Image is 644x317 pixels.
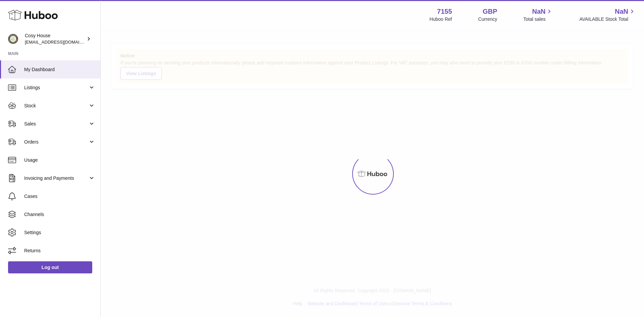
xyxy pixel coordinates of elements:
[24,157,95,163] span: Usage
[24,66,95,73] span: My Dashboard
[483,7,497,16] strong: GBP
[24,85,88,91] span: Listings
[523,16,553,22] span: Total sales
[437,7,452,16] strong: 7155
[24,193,95,200] span: Cases
[24,139,88,145] span: Orders
[25,33,85,45] div: Cosy House
[532,7,545,16] span: NaN
[523,7,553,22] a: NaN Total sales
[24,248,95,254] span: Returns
[24,211,95,218] span: Channels
[579,7,636,22] a: NaN AVAILABLE Stock Total
[615,7,628,16] span: NaN
[24,103,88,109] span: Stock
[8,261,92,273] a: Log out
[24,229,95,236] span: Settings
[25,39,99,45] span: [EMAIL_ADDRESS][DOMAIN_NAME]
[579,16,636,22] span: AVAILABLE Stock Total
[24,121,88,127] span: Sales
[24,175,88,181] span: Invoicing and Payments
[430,16,452,22] div: Huboo Ref
[8,34,18,44] img: info@wholesomegoods.com
[478,16,497,22] div: Currency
